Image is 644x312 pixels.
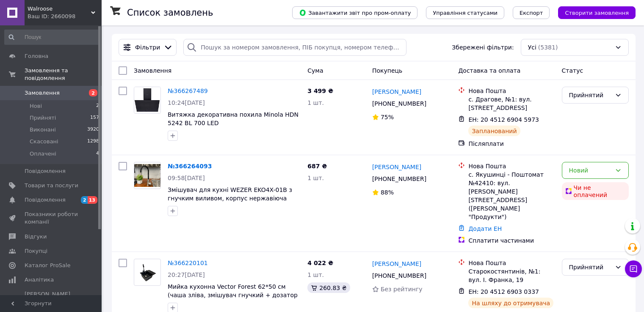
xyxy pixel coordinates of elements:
[168,271,205,278] font: 20:27[DATE]
[307,88,333,94] font: 3 499 ₴
[538,44,558,51] font: (5381)
[168,88,208,94] a: №366267489
[307,271,324,278] font: 1 шт.
[168,111,299,126] a: Витяжка декоративна похила Minola HDN 5242 BL 700 LED
[372,87,421,96] a: [PERSON_NAME]
[513,6,550,19] button: Експорт
[569,92,604,99] font: Прийнятий
[30,138,58,145] font: Скасовані
[468,96,531,111] font: с. Драгове, №1: вул. [STREET_ADDRESS]
[30,151,56,157] font: Оплачені
[30,103,42,109] font: Нові
[90,115,99,120] font: 157
[569,166,611,175] div: Новий
[30,126,56,133] font: Виконані
[307,260,333,266] font: 4 022 ₴
[25,197,66,203] font: Повідомлення
[25,291,70,305] font: [PERSON_NAME] та SEO
[307,67,323,74] font: Сума
[307,163,327,170] font: 687 ₴
[319,285,346,291] font: 260.83 ₴
[96,103,99,108] font: 2
[372,272,426,279] font: [PHONE_NUMBER]
[372,100,426,107] font: [PHONE_NUMBER]
[28,5,53,12] font: Walroose
[372,67,402,74] font: Покупець
[468,237,534,244] font: Сплатити частинами
[468,163,506,170] font: Нова Пошта
[452,44,514,51] font: Збережені фільтри:
[569,167,589,174] font: Новий
[372,88,421,95] font: [PERSON_NAME]
[25,53,48,59] font: Головна
[574,184,607,198] font: Чи не оплачений
[183,39,406,56] input: Пошук за номером замовлення, ПІБ покупця, номером телефону, Email, номером накладної
[307,175,324,181] font: 1 шт.
[468,116,539,123] font: ЕН: 20 4512 6904 5973
[134,259,161,286] a: Фото товару
[569,263,611,272] div: Прийнятий
[468,88,506,94] font: Нова Пошта
[96,151,99,156] font: 4
[25,276,54,283] font: Аналітика
[25,168,66,174] font: Повідомлення
[83,197,86,203] font: 2
[569,264,604,271] font: Прийнятий
[372,175,426,182] font: [PHONE_NUMBER]
[134,164,160,187] img: Фото товару
[168,175,205,181] font: 09:58[DATE]
[520,10,543,16] font: Експорт
[25,262,70,268] font: Каталог ProSale
[472,128,517,134] font: Запланований
[468,260,506,266] font: Нова Пошта
[168,260,208,266] a: №366220101
[308,10,411,16] font: Завантажити звіт про пром-оплату
[135,44,160,51] font: Фільтри
[558,6,636,19] button: Створити замовлення
[468,140,503,147] font: Післяплати
[472,300,550,307] font: На шляху до отримувача
[381,189,394,196] font: 88%
[28,13,75,19] font: Ваш ID: 2660098
[4,30,100,45] input: Пошук
[372,259,421,268] a: [PERSON_NAME]
[168,99,205,106] font: 10:24[DATE]
[168,283,298,307] a: Мийка кухонна Vector Forest 62*50 см (чаша зліва, змішувач гнучкий + дозатор + сифон) чорна
[468,171,543,220] font: с. Якушинці - Поштомат №42410: вул. [PERSON_NAME][STREET_ADDRESS] ([PERSON_NAME] "Продукти")
[30,115,56,121] font: Прийняті
[372,162,421,171] a: [PERSON_NAME]
[25,300,52,307] font: Згорнути
[168,186,292,210] a: Змішувач для кухні WEZER EKO4X-01B з гнучким виливом, корпус нержавіюча сталь, чорний вилив
[381,114,394,120] font: 75%
[458,67,520,74] font: Доставка та оплата
[87,138,99,144] font: 1298
[372,164,421,170] font: [PERSON_NAME]
[127,8,213,18] font: Список замовлень
[134,263,160,282] img: Фото товару
[168,163,212,170] a: №366264093
[134,67,171,74] font: Замовлення
[550,9,636,16] a: Створити замовлення
[25,182,78,189] font: Товари та послуги
[433,10,498,16] font: Управління статусами
[25,211,78,225] font: Показники роботи компанії
[569,90,611,100] div: Прийнятий
[426,6,504,19] button: Управління статусами
[28,5,91,13] span: Walroose
[134,162,161,189] a: Фото товару
[25,67,68,81] font: Замовлення та повідомлення
[468,268,540,283] font: Старокостянтинів, №1: вул. І. Франка, 19
[307,99,324,106] font: 1 шт.
[134,87,160,113] img: Фото товару
[134,87,161,114] a: Фото товару
[565,10,629,16] font: Створити замовлення
[87,126,99,132] font: 3920
[25,233,47,240] font: Відгуки
[25,248,47,254] font: Покупці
